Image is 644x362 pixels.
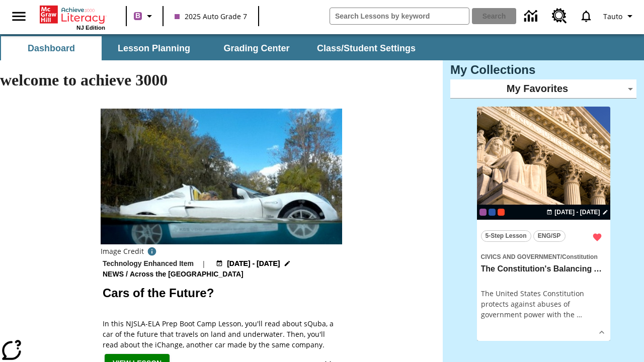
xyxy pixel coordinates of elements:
span: [DATE] - [DATE] [227,258,280,269]
span: [DATE] - [DATE] [554,208,600,217]
a: Data Center [518,3,546,30]
div: lesson details [477,107,610,341]
span: | [202,258,206,269]
span: Across the [GEOGRAPHIC_DATA] [130,269,246,280]
span: … [577,310,582,319]
span: ENG/SP [538,231,560,241]
button: Aug 18 - Aug 18 Choose Dates [544,208,610,217]
input: search field [330,8,469,24]
span: B [135,10,140,22]
a: Home [40,5,105,25]
div: Current Class [479,209,487,216]
div: Home [40,4,105,31]
span: / [560,253,562,260]
span: 5-Step Lesson [486,231,527,241]
img: High-tech automobile treading water. [101,109,342,272]
button: Class/Student Settings [309,36,424,60]
a: Notifications [573,3,599,29]
div: The United States Constitution protects against abuses of government power with the [481,288,606,320]
h3: My Collections [450,63,636,77]
span: Civics and Government [481,253,560,260]
span: Constitution [562,253,598,260]
h3: The Constitution's Balancing Act [481,264,606,275]
span: Tauto [603,11,622,22]
button: Lesson Planning [104,36,204,60]
button: Show Details [594,325,609,340]
span: NJ Edition [76,25,105,31]
button: Open side menu [4,2,34,31]
div: Test 1 [498,209,505,216]
button: ENG/SP [533,230,566,242]
button: Photo credit: AP [144,244,160,258]
div: My Favorites [450,79,636,99]
button: Profile/Settings [599,7,640,25]
span: Topic: Civics and Government/Constitution [481,251,606,262]
h2: Cars of the Future? [103,284,340,302]
div: In this NJSLA-ELA Prep Boot Camp Lesson, you'll read about sQuba, a car of the future that travel... [103,318,340,350]
div: OL 2025 Auto Grade 8 [489,209,496,216]
p: Image Credit [101,246,144,256]
button: 5-Step Lesson [481,230,531,242]
span: News [103,269,126,280]
button: Aug 18 - Aug 18 Choose Dates [214,258,293,269]
span: 2025 Auto Grade 7 [175,11,247,22]
button: Grading Center [206,36,307,60]
button: Remove from Favorites [588,228,606,246]
button: Dashboard [1,36,102,60]
p: Technology Enhanced Item [103,258,194,269]
button: Boost Class color is purple. Change class color [130,7,159,25]
a: Resource Center, Will open in new tab [546,3,573,30]
span: / [126,270,128,278]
